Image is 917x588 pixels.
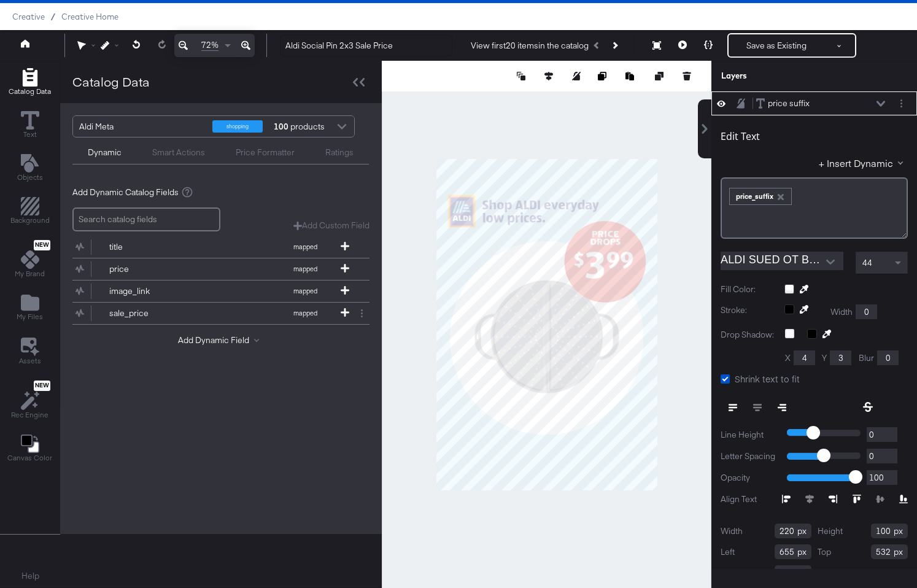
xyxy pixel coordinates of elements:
span: Catalog Data [9,87,51,96]
span: Canvas Color [7,453,52,463]
div: price suffix [768,98,810,109]
span: My Brand [15,269,45,279]
div: Edit Text [721,130,760,142]
button: Add Rectangle [1,65,58,100]
button: pricemapped [72,258,354,280]
label: Line Height [721,429,778,441]
span: mapped [271,287,339,295]
button: Add Custom Field [293,220,370,231]
a: Creative Home [61,12,118,21]
div: price_suffix [730,188,791,204]
button: Add Text [10,151,50,186]
label: Stroke: [721,304,775,319]
div: shopping [212,120,263,133]
div: price [109,263,198,275]
button: Add Rectangle [3,195,57,230]
div: Dynamic [88,147,122,158]
a: Help [21,570,39,582]
button: Paste image [625,70,638,82]
button: Copy image [598,70,610,82]
div: image_link [109,285,198,297]
div: View first 20 items in the catalog [471,40,589,52]
button: Next Product [606,34,623,56]
span: Background [10,215,50,225]
button: Layer Options [895,97,908,110]
label: Letter Spacing [721,451,778,462]
span: Assets [19,356,41,366]
div: pricemapped [72,258,370,280]
button: Add Files [9,291,50,326]
div: image_linkmapped [72,280,370,302]
button: Add Dynamic Field [178,335,264,346]
button: Assets [12,334,48,369]
div: products [272,116,309,137]
span: 44 [862,257,872,268]
label: Y [822,352,827,364]
label: Drop Shadow: [721,329,776,341]
div: titlemapped [72,236,370,258]
span: mapped [271,265,339,273]
span: mapped [271,309,339,317]
span: mapped [271,242,339,251]
span: Creative [12,12,45,21]
label: Opacity [721,472,778,484]
div: Price Formatter [236,147,295,158]
span: Objects [17,172,43,182]
svg: Copy image [598,72,606,80]
label: Left [721,546,735,558]
label: Angle [721,567,743,579]
label: Align Text [721,493,782,505]
span: New [34,241,50,249]
span: Text [23,130,37,139]
button: titlemapped [72,236,354,258]
button: Help [13,565,48,587]
input: Search catalog fields [72,207,220,231]
span: Rec Engine [11,410,48,420]
div: Smart Actions [152,147,205,158]
div: sale_price [109,308,198,319]
label: Width [830,306,853,318]
button: NewRec Engine [4,377,56,424]
span: Shrink text to fit [735,373,800,385]
label: Top [818,546,831,558]
button: price suffix [756,97,810,110]
span: New [34,382,50,390]
label: X [785,352,791,364]
span: My Files [17,312,43,322]
label: Width [721,525,743,537]
span: 72% [201,39,219,51]
div: sale_pricemapped [72,303,370,324]
label: Blur [859,352,874,364]
span: / [45,12,61,21]
div: Catalog Data [72,73,150,91]
div: Layers [721,70,846,82]
button: Text [14,108,47,143]
label: Height [818,525,843,537]
label: Fill Color: [721,284,775,295]
button: Open [821,253,840,271]
button: image_linkmapped [72,280,354,302]
button: sale_pricemapped [72,303,354,324]
div: Ratings [325,147,354,158]
button: NewMy Brand [7,238,52,283]
button: + Insert Dynamic [819,157,908,169]
div: Aldi Meta [79,116,203,137]
strong: 100 [272,116,290,137]
div: title [109,241,198,253]
span: Add Dynamic Catalog Fields [72,187,179,198]
button: Save as Existing [729,34,824,56]
svg: Paste image [625,72,634,80]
